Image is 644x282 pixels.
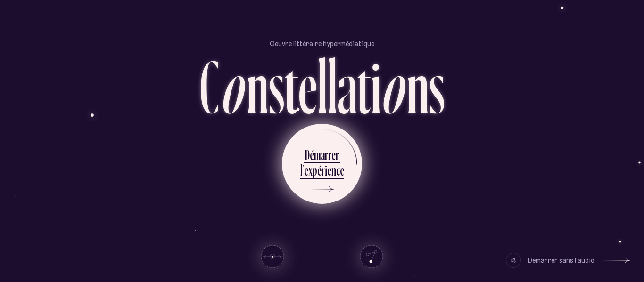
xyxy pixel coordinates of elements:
[317,48,327,123] div: l
[304,161,308,179] div: e
[268,48,284,123] div: s
[313,161,317,179] div: p
[380,48,407,123] div: o
[371,48,381,123] div: i
[247,48,268,123] div: n
[302,161,304,179] div: ’
[322,161,325,179] div: r
[270,39,374,48] p: Oeuvre littéraire hypermédiatique
[340,161,344,179] div: e
[308,161,313,179] div: x
[310,145,314,164] div: é
[199,48,219,123] div: C
[321,145,325,164] div: a
[325,161,327,179] div: i
[506,253,630,268] button: Démarrer sans l’audio
[528,253,594,268] div: Démarrer sans l’audio
[314,145,321,164] div: m
[357,48,371,123] div: t
[331,161,336,179] div: n
[407,48,429,123] div: n
[298,48,317,123] div: e
[282,124,362,204] button: Démarrerl’expérience
[331,145,336,164] div: e
[336,161,340,179] div: c
[284,48,298,123] div: t
[219,48,247,123] div: o
[300,161,302,179] div: l
[327,161,331,179] div: e
[429,48,445,123] div: s
[328,145,331,164] div: r
[325,145,328,164] div: r
[336,145,339,164] div: r
[337,48,357,123] div: a
[317,161,322,179] div: é
[305,145,310,164] div: D
[327,48,337,123] div: l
